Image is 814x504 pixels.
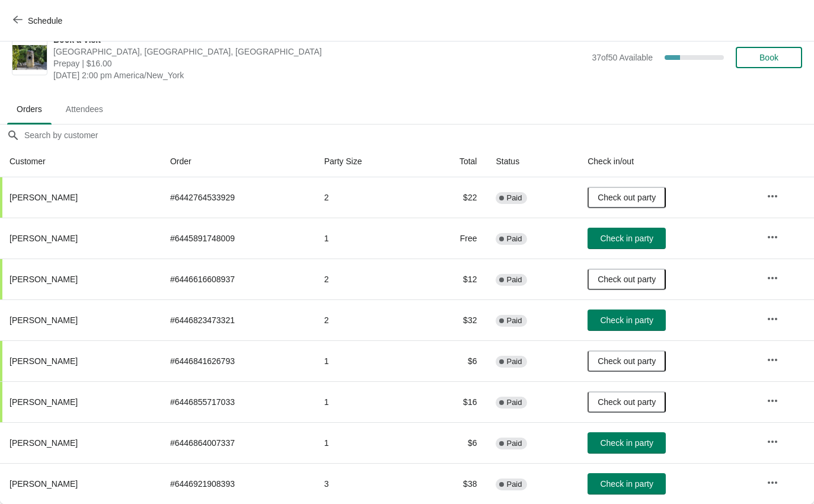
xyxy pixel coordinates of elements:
td: $12 [419,259,486,299]
button: Check in party [588,432,666,454]
td: 1 [315,381,419,422]
span: [PERSON_NAME] [9,397,78,407]
span: Check out party [598,275,656,284]
span: Paid [506,398,522,407]
span: Book [759,53,778,62]
span: [GEOGRAPHIC_DATA], [GEOGRAPHIC_DATA], [GEOGRAPHIC_DATA] [53,46,586,58]
td: 1 [315,218,419,259]
td: $6 [419,340,486,381]
span: Check out party [598,397,656,407]
td: # 6446921908393 [161,463,315,504]
span: Check in party [600,234,653,243]
th: Status [486,146,578,177]
td: # 6446864007337 [161,422,315,463]
span: [PERSON_NAME] [9,438,78,448]
td: 2 [315,299,419,340]
img: Book a Visit [12,45,47,70]
button: Check in party [588,473,666,495]
th: Party Size [315,146,419,177]
span: Paid [506,480,522,489]
td: 2 [315,259,419,299]
th: Order [161,146,315,177]
td: # 6446616608937 [161,259,315,299]
td: $32 [419,299,486,340]
span: Attendees [56,98,113,120]
span: Orders [7,98,52,120]
th: Total [419,146,486,177]
span: Prepay | $16.00 [53,58,586,69]
button: Check out party [588,391,666,413]
span: Check out party [598,193,656,202]
span: Check out party [598,356,656,366]
td: $16 [419,381,486,422]
td: $22 [419,177,486,218]
span: Paid [506,234,522,244]
button: Check out party [588,187,666,208]
span: Check in party [600,315,653,325]
td: # 6446841626793 [161,340,315,381]
td: 1 [315,340,419,381]
td: $6 [419,422,486,463]
td: # 6445891748009 [161,218,315,259]
span: [PERSON_NAME] [9,275,78,284]
td: $38 [419,463,486,504]
td: # 6442764533929 [161,177,315,218]
button: Book [736,47,802,68]
input: Search by customer [24,125,814,146]
span: Paid [506,275,522,285]
span: Paid [506,357,522,366]
td: 2 [315,177,419,218]
span: Check in party [600,479,653,489]
span: Schedule [28,16,62,25]
span: [PERSON_NAME] [9,356,78,366]
span: [PERSON_NAME] [9,193,78,202]
button: Schedule [6,10,72,31]
span: Check in party [600,438,653,448]
span: Paid [506,193,522,203]
button: Check in party [588,310,666,331]
button: Check out party [588,350,666,372]
span: [PERSON_NAME] [9,234,78,243]
td: 3 [315,463,419,504]
button: Check in party [588,228,666,249]
span: Paid [506,439,522,448]
td: # 6446823473321 [161,299,315,340]
td: 1 [315,422,419,463]
td: Free [419,218,486,259]
span: [PERSON_NAME] [9,315,78,325]
span: [DATE] 2:00 pm America/New_York [53,69,586,81]
span: Paid [506,316,522,326]
span: 37 of 50 Available [592,53,653,62]
button: Check out party [588,269,666,290]
td: # 6446855717033 [161,381,315,422]
span: [PERSON_NAME] [9,479,78,489]
th: Check in/out [578,146,757,177]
